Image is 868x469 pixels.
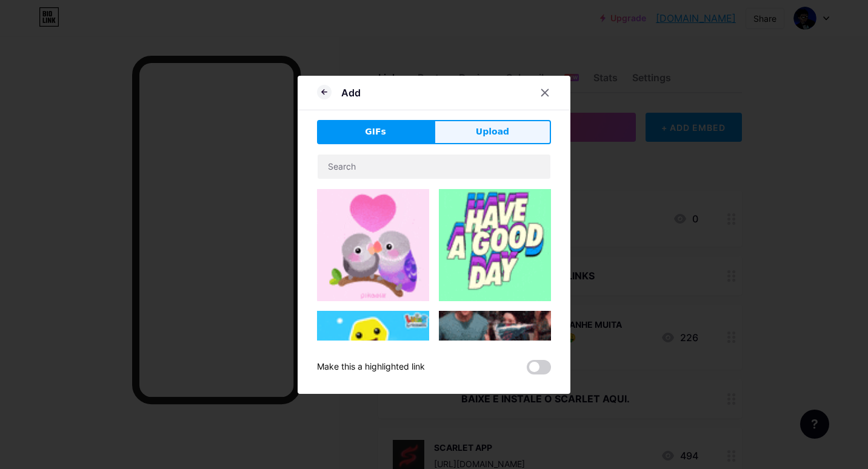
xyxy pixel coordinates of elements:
div: Add [341,85,361,100]
button: Upload [434,120,551,144]
div: Make this a highlighted link [317,360,425,374]
img: Gihpy [439,311,551,405]
img: Gihpy [317,189,429,301]
button: GIFs [317,120,434,144]
img: Gihpy [317,311,429,423]
span: GIFs [365,125,386,138]
span: Upload [476,125,509,138]
img: Gihpy [439,189,551,301]
input: Search [318,155,550,179]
